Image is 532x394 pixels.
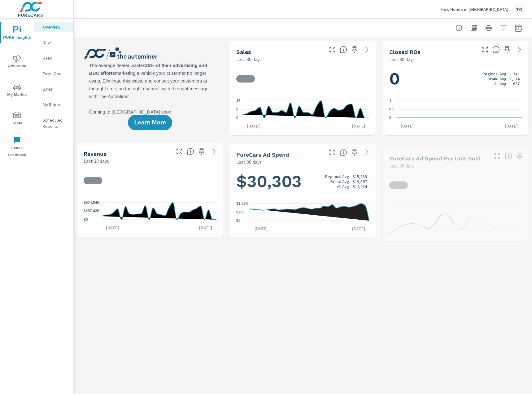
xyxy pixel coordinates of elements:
[34,38,73,47] div: New
[43,101,68,108] p: My Report
[34,53,73,63] div: Used
[236,201,248,206] text: $1.39K
[389,49,421,55] h5: Closed ROs
[350,45,360,55] span: Save this to your personalized report
[34,115,73,131] div: Scheduled Reports
[236,158,262,166] p: Last 30 days
[353,184,367,189] p: $14,284
[2,26,32,41] span: PURE Insights
[353,179,367,184] p: $19,597
[362,147,372,157] a: See more details in report
[362,45,372,55] a: See more details in report
[2,55,32,70] span: Advertise
[236,210,245,214] text: $700
[197,146,207,156] span: Save this to your personalized report
[389,56,415,63] p: Last 30 days
[327,45,337,55] button: Make Fullscreen
[440,7,508,12] p: Flow Honda in [GEOGRAPHIC_DATA]
[488,76,508,81] p: Brand Avg:
[500,123,522,129] p: [DATE]
[480,45,490,55] button: Make Fullscreen
[396,123,418,129] p: [DATE]
[134,120,166,125] span: Learn More
[389,162,415,169] p: Last 30 days
[515,151,525,161] span: Save this to your personalized report
[84,150,107,157] h5: Revenue
[84,209,100,213] text: $287.42K
[515,45,525,55] a: See more details in report
[84,200,100,205] text: $574.84K
[513,81,520,86] p: 637
[84,157,109,165] p: Last 30 days
[2,112,32,127] span: Tools
[236,107,238,111] text: 8
[43,55,68,61] p: Used
[350,147,360,157] span: Save this to your personalized report
[340,149,347,156] span: Total cost of media for all PureCars channels for the selected dealership group over the selected...
[348,123,369,129] p: [DATE]
[494,81,508,86] p: All Avg:
[353,174,367,179] p: $15,889
[513,4,525,15] div: TO
[0,19,34,161] div: nav menu
[43,70,68,77] p: Fixed Ops
[242,123,264,129] p: [DATE]
[187,148,194,155] span: Total sales revenue over the selected date range. [Source: This data is sourced from the dealer’s...
[330,179,350,184] p: Brand Avg:
[2,137,32,159] span: Leave Feedback
[84,217,88,222] text: $0
[34,22,73,32] div: Overview
[482,71,508,76] p: Regional Avg:
[236,116,238,120] text: 0
[43,86,68,92] p: Sales
[2,83,32,98] span: My Market
[512,22,525,34] button: Select Date Range
[128,115,172,130] button: Learn More
[43,24,68,30] p: Overview
[482,22,495,34] button: Print Report
[510,76,520,81] p: 1,174
[497,22,510,34] button: Apply Filters
[325,174,350,179] p: Regional Avg:
[236,56,262,63] p: Last 30 days
[236,49,251,55] h5: Sales
[327,147,337,157] button: Make Fullscreen
[389,68,522,89] h1: 0
[389,99,391,103] text: 1
[389,155,481,162] h5: PureCars Ad Spend Per Unit Sold
[174,146,184,156] button: Make Fullscreen
[468,22,480,34] button: "Export Report to PDF"
[236,151,289,158] h5: PureCars Ad Spend
[34,100,73,109] div: My Report
[236,218,241,223] text: $5
[236,99,241,103] text: 16
[209,146,219,156] a: See more details in report
[236,171,369,192] h1: $30,303
[43,117,68,129] p: Scheduled Reports
[250,226,272,232] p: [DATE]
[492,151,502,161] button: Make Fullscreen
[502,45,512,55] span: Save this to your personalized report
[34,69,73,78] div: Fixed Ops
[340,46,347,53] span: Number of vehicles sold by the dealership over the selected date range. [Source: This data is sou...
[43,39,68,46] p: New
[513,71,520,76] p: 743
[505,152,512,160] span: Average cost of advertising per each vehicle sold at the dealer over the selected date range. The...
[492,46,500,53] span: Number of Repair Orders Closed by the selected dealership group over the selected time range. [So...
[195,225,216,231] p: [DATE]
[337,184,350,189] p: All Avg:
[102,225,123,231] p: [DATE]
[389,116,391,120] text: 0
[389,107,395,111] text: 0.5
[348,226,369,232] p: [DATE]
[34,84,73,94] div: Sales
